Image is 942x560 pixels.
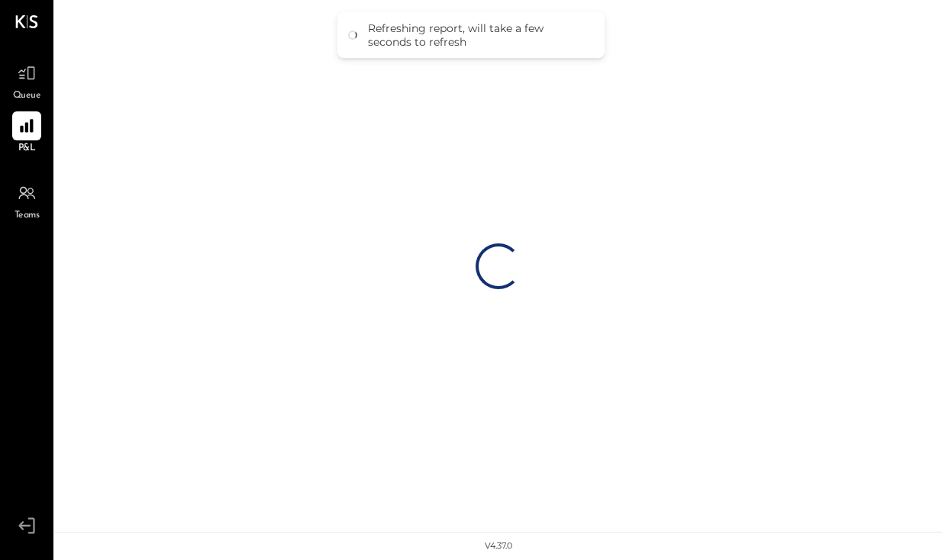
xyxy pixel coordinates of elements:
[1,59,53,103] a: Queue
[13,89,41,103] span: Queue
[1,111,53,156] a: P&L
[1,179,53,223] a: Teams
[18,142,36,156] span: P&L
[485,540,512,552] div: v 4.37.0
[15,209,40,223] span: Teams
[368,21,589,49] div: Refreshing report, will take a few seconds to refresh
